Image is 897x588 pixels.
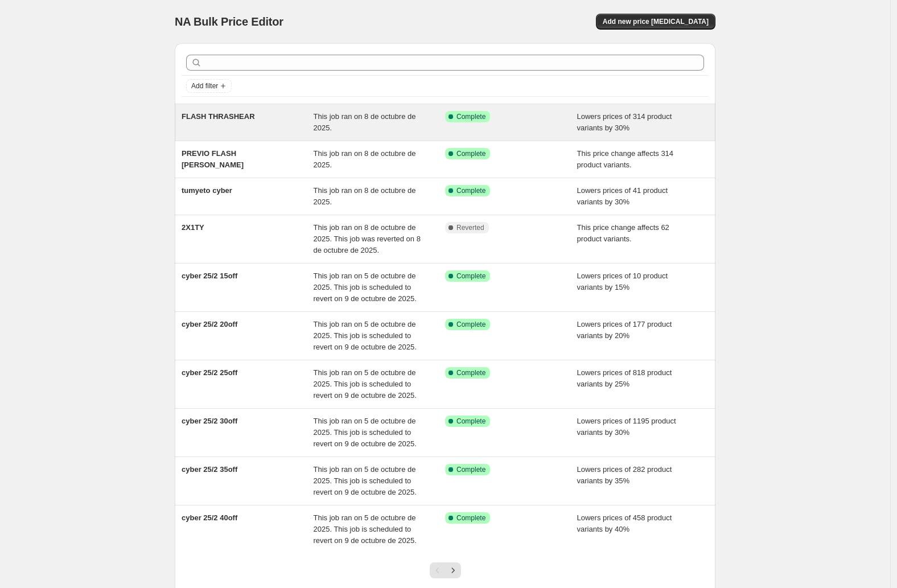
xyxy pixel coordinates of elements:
span: tumyeto cyber [182,186,232,195]
span: NA Bulk Price Editor [175,15,283,28]
span: Add filter [191,81,218,91]
span: Lowers prices of 458 product variants by 40% [577,513,672,533]
span: Complete [456,112,485,121]
span: Complete [456,368,485,377]
button: Add filter [186,79,232,93]
span: PREVIO FLASH [PERSON_NAME] [182,149,244,169]
span: Lowers prices of 818 product variants by 25% [577,368,672,388]
span: This job ran on 5 de octubre de 2025. This job is scheduled to revert on 9 de octubre de 2025. [314,465,417,496]
span: Complete [456,186,485,195]
button: Add new price [MEDICAL_DATA] [596,14,715,30]
span: Complete [456,513,485,523]
span: Lowers prices of 314 product variants by 30% [577,112,672,132]
span: This job ran on 8 de octubre de 2025. This job was reverted on 8 de octubre de 2025. [314,223,421,254]
span: cyber 25/2 25off [182,368,237,377]
span: This job ran on 5 de octubre de 2025. This job is scheduled to revert on 9 de octubre de 2025. [314,272,417,303]
span: FLASH THRASHEAR [182,112,255,121]
span: This job ran on 8 de octubre de 2025. [314,149,416,169]
span: 2X1TY [182,223,204,232]
nav: Pagination [430,562,461,578]
span: Lowers prices of 282 product variants by 35% [577,465,672,485]
button: Next [445,562,461,578]
span: This job ran on 5 de octubre de 2025. This job is scheduled to revert on 9 de octubre de 2025. [314,513,417,545]
span: Complete [456,149,485,158]
span: This job ran on 8 de octubre de 2025. [314,112,416,132]
span: This price change affects 62 product variants. [577,223,669,243]
span: Lowers prices of 41 product variants by 30% [577,186,668,206]
span: cyber 25/2 30off [182,417,237,425]
span: Lowers prices of 1195 product variants by 30% [577,417,676,437]
span: This price change affects 314 product variants. [577,149,674,169]
span: Lowers prices of 10 product variants by 15% [577,272,668,291]
span: Complete [456,272,485,281]
span: Complete [456,417,485,426]
span: This job ran on 5 de octubre de 2025. This job is scheduled to revert on 9 de octubre de 2025. [314,417,417,448]
span: cyber 25/2 35off [182,465,237,474]
span: cyber 25/2 40off [182,513,237,522]
span: Complete [456,320,485,329]
span: This job ran on 5 de octubre de 2025. This job is scheduled to revert on 9 de octubre de 2025. [314,320,417,351]
span: cyber 25/2 20off [182,320,237,328]
span: Complete [456,465,485,474]
span: This job ran on 8 de octubre de 2025. [314,186,416,206]
span: This job ran on 5 de octubre de 2025. This job is scheduled to revert on 9 de octubre de 2025. [314,368,417,400]
span: Add new price [MEDICAL_DATA] [603,17,709,26]
span: cyber 25/2 15off [182,272,237,280]
span: Lowers prices of 177 product variants by 20% [577,320,672,340]
span: Reverted [456,223,484,232]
